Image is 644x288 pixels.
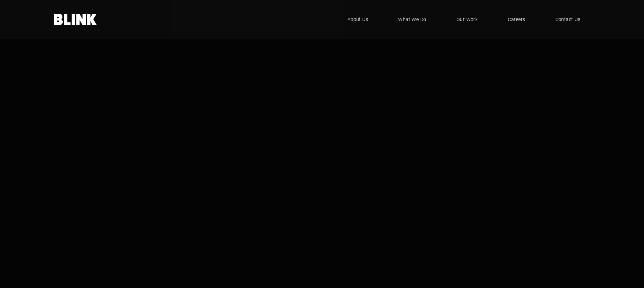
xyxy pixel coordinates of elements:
a: Contact Us [545,9,591,30]
a: What We Do [388,9,436,30]
span: Our Work [457,16,478,23]
a: About Us [337,9,378,30]
a: Careers [498,9,535,30]
span: About Us [347,16,368,23]
a: Our Work [446,9,488,30]
span: Careers [508,16,525,23]
a: Home [54,14,97,25]
span: Contact Us [555,16,581,23]
span: What We Do [398,16,426,23]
